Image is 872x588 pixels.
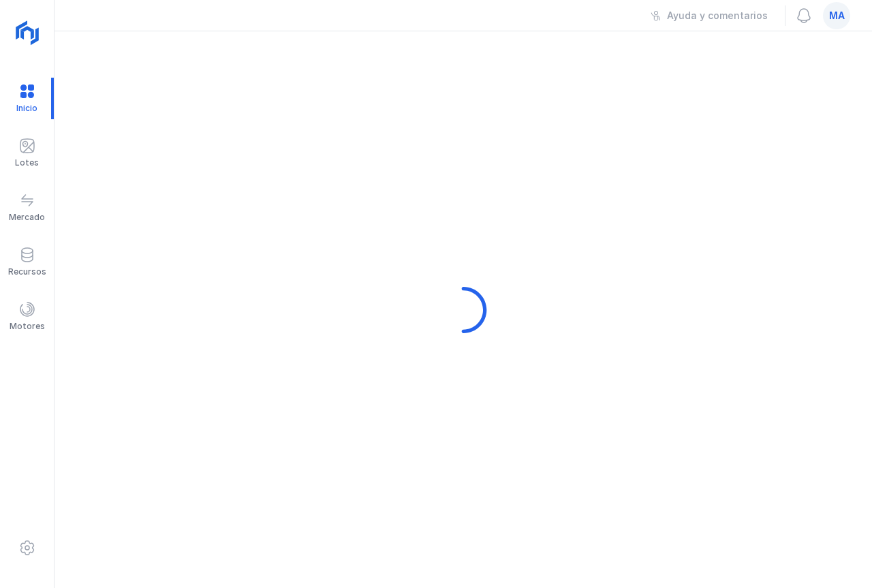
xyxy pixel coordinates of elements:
img: logoRight.svg [10,16,44,50]
div: Mercado [9,212,45,223]
div: Ayuda y comentarios [667,9,768,22]
div: Motores [10,321,45,332]
div: Recursos [8,266,46,277]
div: Lotes [15,157,39,168]
span: ma [829,9,845,22]
button: Ayuda y comentarios [642,4,777,27]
